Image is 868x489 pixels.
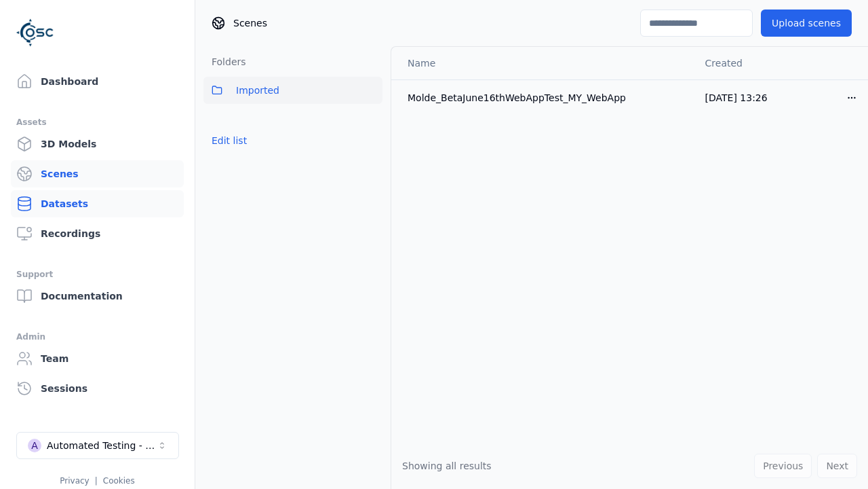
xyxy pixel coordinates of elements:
span: Scenes [233,16,267,30]
th: Created [694,47,835,79]
button: Upload scenes [761,10,852,37]
a: 3D Models [11,130,184,158]
div: Automated Testing - Playwright [47,439,157,452]
button: Imported [203,77,382,104]
div: Assets [16,114,178,130]
a: Cookies [103,476,135,486]
button: Select a workspace [16,432,179,459]
a: Datasets [11,190,184,217]
a: Dashboard [11,68,184,95]
div: Admin [16,329,178,345]
th: Name [391,47,694,79]
span: Showing all results [402,460,492,471]
a: Scenes [11,160,184,187]
a: Documentation [11,283,184,310]
h3: Folders [203,55,246,69]
span: | [95,476,98,486]
a: Recordings [11,220,184,247]
button: Edit list [203,128,255,153]
div: A [28,439,41,452]
div: Molde_BetaJune16thWebAppTest_MY_WebApp [408,91,684,105]
span: Imported [236,82,279,98]
a: Privacy [60,476,89,486]
a: Sessions [11,375,184,402]
a: Team [11,345,184,372]
img: Logo [16,14,54,52]
div: Support [16,266,178,283]
span: [DATE] 13:26 [705,92,768,103]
